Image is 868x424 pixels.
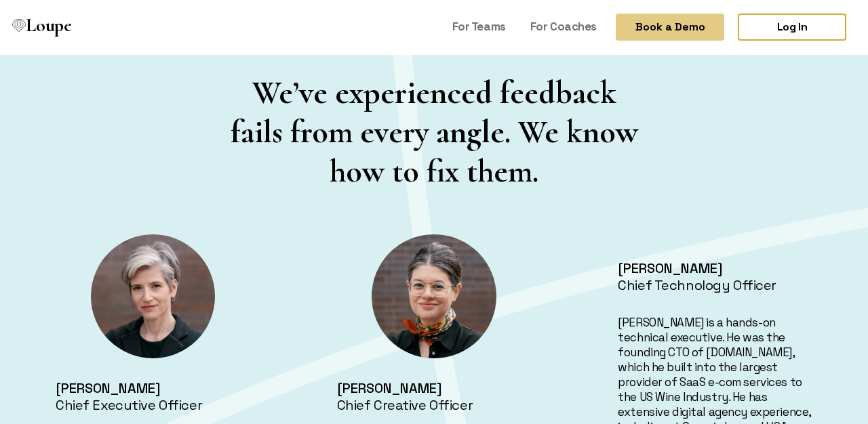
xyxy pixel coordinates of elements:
[337,380,532,397] h4: [PERSON_NAME]
[525,14,602,39] a: For Coaches
[738,14,846,41] a: Log In
[56,380,250,397] h4: [PERSON_NAME]
[618,260,812,277] h4: [PERSON_NAME]
[372,234,496,358] img: rae-profile-pic-web-a_05.jpg
[91,234,215,358] img: mara-profile-pic-b-clean_05.jpg
[8,14,76,41] a: Loupe
[618,277,812,315] div: Chief Technology Officer
[616,14,724,41] button: Book a Demo
[447,14,511,39] a: For Teams
[225,73,643,191] h1: We’ve experienced feedback fails from every angle. We know how to fix them.
[12,19,26,33] img: Loupe Logo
